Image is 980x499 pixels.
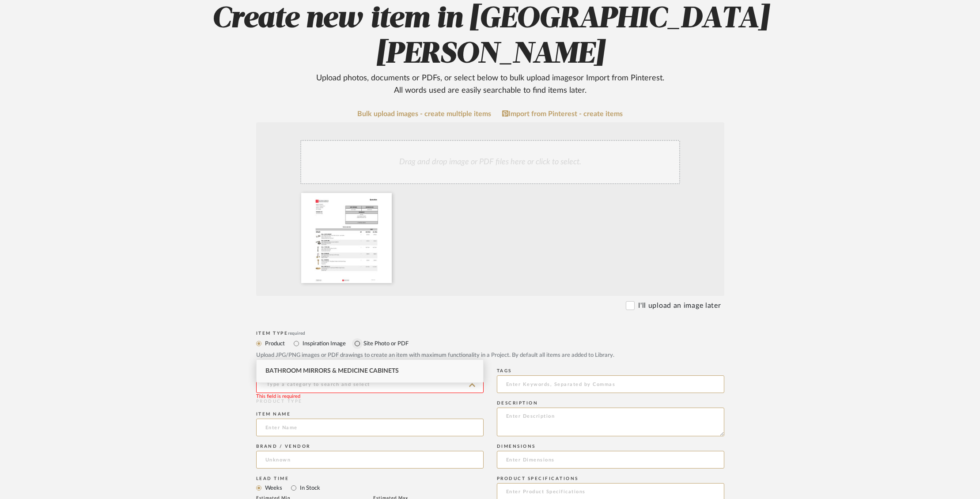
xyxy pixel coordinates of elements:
[357,110,491,118] a: Bulk upload images - create multiple items
[256,482,484,493] mat-radio-group: Select item type
[256,451,484,469] input: Unknown
[264,483,282,493] label: Weeks
[288,331,305,336] span: required
[638,300,721,311] label: I'll upload an image later
[497,401,724,406] div: Description
[264,339,285,348] label: Product
[299,483,320,493] label: In Stock
[265,368,399,374] span: Bathroom Mirrors & Medicine Cabinets
[256,419,484,436] input: Enter Name
[256,331,724,336] div: Item Type
[256,351,724,360] div: Upload JPG/PNG images or PDF drawings to create an item with maximum functionality in a Project. ...
[497,368,724,374] div: Tags
[302,339,346,348] label: Inspiration Image
[497,476,724,481] div: Product Specifications
[256,398,484,405] div: PRODUCT TYPE
[256,338,724,349] mat-radio-group: Select item type
[256,444,484,449] div: Brand / Vendor
[256,412,484,417] div: Item name
[256,476,484,481] div: Lead Time
[497,451,724,469] input: Enter Dimensions
[363,339,409,348] label: Site Photo or PDF
[497,375,724,393] input: Enter Keywords, Separated by Commas
[497,444,724,449] div: Dimensions
[502,110,623,118] a: Import from Pinterest - create items
[309,72,671,97] div: Upload photos, documents or PDFs, or select below to bulk upload images or Import from Pinterest ...
[209,1,772,97] h2: Create new item in [GEOGRAPHIC_DATA][PERSON_NAME]
[256,393,300,401] div: This field is required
